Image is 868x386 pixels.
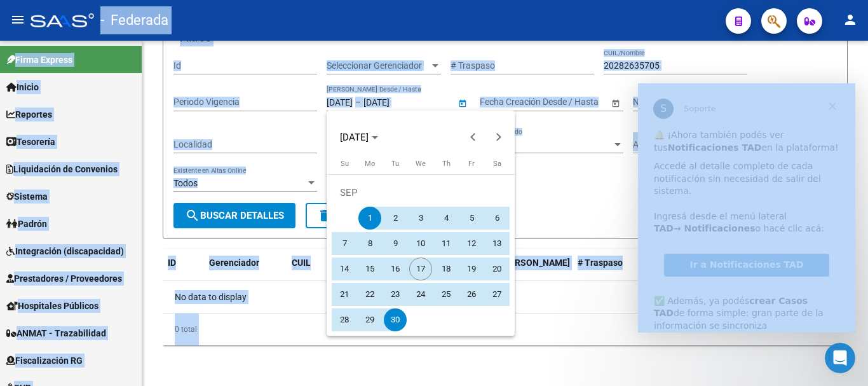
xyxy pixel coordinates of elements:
[409,283,432,306] span: 24
[384,232,407,255] span: 9
[384,258,407,280] span: 16
[408,256,433,282] button: September 17, 2025
[460,283,483,306] span: 26
[340,132,369,143] span: [DATE]
[485,258,508,280] span: 20
[358,207,381,230] span: 1
[433,231,459,256] button: September 11, 2025
[485,232,508,255] span: 13
[486,125,512,150] button: Next month
[357,307,383,333] button: September 29, 2025
[459,231,484,256] button: September 12, 2025
[461,125,486,150] button: Previous month
[409,232,432,255] span: 10
[358,258,381,280] span: 15
[442,160,451,168] span: Th
[409,207,432,230] span: 3
[484,282,510,307] button: September 27, 2025
[460,207,483,230] span: 5
[384,308,407,331] span: 30
[433,282,459,307] button: September 25, 2025
[825,343,855,373] iframe: Intercom live chat
[357,256,383,282] button: September 15, 2025
[384,207,407,230] span: 2
[408,231,433,256] button: September 10, 2025
[333,258,356,280] span: 14
[341,160,349,168] span: Su
[335,126,383,149] button: Choose month and year
[638,83,855,333] iframe: Intercom live chat mensaje
[459,282,484,307] button: September 26, 2025
[332,231,357,256] button: September 7, 2025
[459,256,484,282] button: September 19, 2025
[460,232,483,255] span: 12
[435,283,458,306] span: 25
[332,256,357,282] button: September 14, 2025
[358,308,381,331] span: 29
[408,205,433,231] button: September 3, 2025
[358,232,381,255] span: 8
[484,256,510,282] button: September 20, 2025
[485,207,508,230] span: 6
[459,205,484,231] button: September 5, 2025
[332,307,357,333] button: September 28, 2025
[357,282,383,307] button: September 22, 2025
[332,282,357,307] button: September 21, 2025
[484,231,510,256] button: September 13, 2025
[332,180,510,205] td: SEP
[484,205,510,231] button: September 6, 2025
[493,160,501,168] span: Sa
[433,256,459,282] button: September 18, 2025
[383,256,408,282] button: September 16, 2025
[333,308,356,331] span: 28
[333,283,356,306] span: 21
[383,282,408,307] button: September 23, 2025
[384,283,407,306] span: 23
[383,231,408,256] button: September 9, 2025
[357,231,383,256] button: September 8, 2025
[383,307,408,333] button: September 30, 2025
[358,283,381,306] span: 22
[357,205,383,231] button: September 1, 2025
[383,205,408,231] button: September 2, 2025
[365,160,375,168] span: Mo
[435,258,458,280] span: 18
[460,258,483,280] span: 19
[416,160,426,168] span: We
[468,160,475,168] span: Fr
[485,283,508,306] span: 27
[16,199,201,286] div: ✅ Además, ya podés de forma simple: gran parte de la información se sincroniza automáticamente y ...
[408,282,433,307] button: September 24, 2025
[409,258,432,280] span: 17
[391,160,399,168] span: Tu
[433,205,459,231] button: September 4, 2025
[435,207,458,230] span: 4
[333,232,356,255] span: 7
[435,232,458,255] span: 11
